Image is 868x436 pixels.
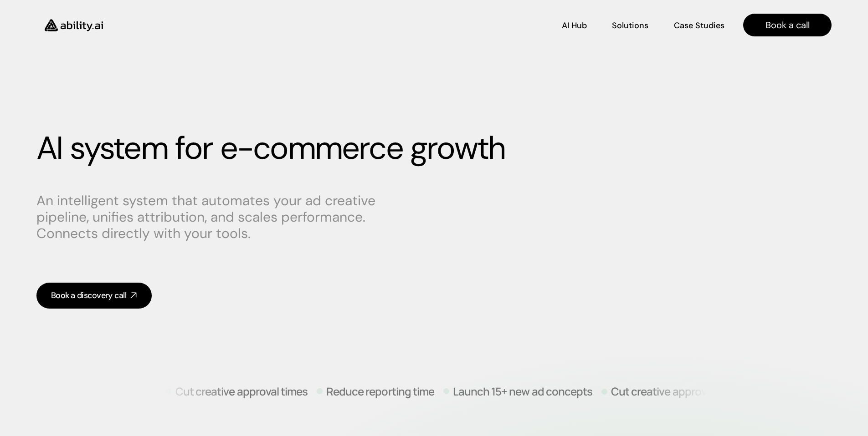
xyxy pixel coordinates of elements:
p: Cut creative approval times [175,385,308,396]
nav: Main navigation [116,14,832,36]
p: Launch 15+ new ad concepts [452,385,592,396]
p: AI Hub [562,20,587,31]
h3: Ready-to-use in Slack [60,86,124,95]
p: Reduce reporting time [326,385,434,396]
p: Solutions [612,20,648,31]
a: Case Studies [673,17,725,33]
a: AI Hub [562,17,587,33]
a: Solutions [612,17,648,33]
p: Cut creative approval times [611,385,743,396]
div: Book a discovery call [51,290,126,301]
p: An intelligent system that automates your ad creative pipeline, unifies attribution, and scales p... [36,193,383,242]
p: Book a call [765,19,810,31]
a: Book a discovery call [36,283,152,309]
a: Book a call [743,14,832,36]
p: Case Studies [674,20,724,31]
h1: AI system for e-commerce growth [36,129,832,167]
